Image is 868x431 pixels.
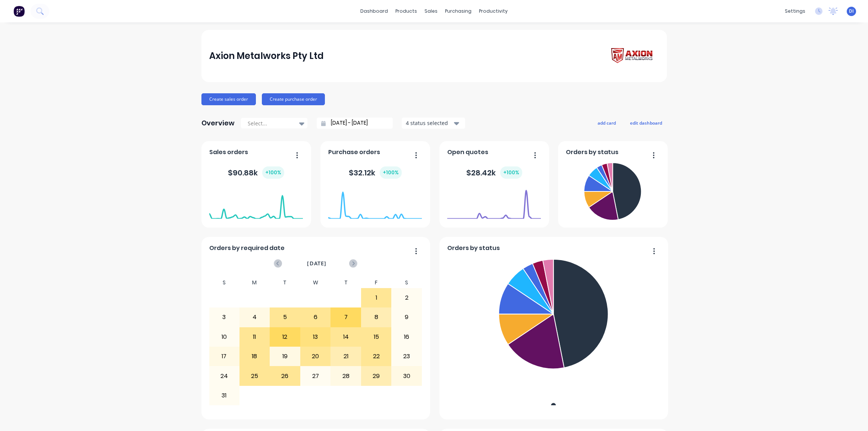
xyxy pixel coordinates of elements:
div: 12 [270,328,300,346]
div: + 100 % [380,166,402,179]
img: Axion Metalworks Pty Ltd [607,46,659,67]
div: 25 [240,366,270,385]
div: T [270,277,300,288]
div: 22 [361,347,391,366]
button: Create purchase order [262,93,325,105]
div: + 100 % [500,166,522,179]
div: T [330,277,361,288]
span: Purchase orders [328,148,380,157]
div: 21 [331,347,361,366]
div: 20 [301,347,330,366]
div: 30 [392,366,422,385]
div: 29 [361,366,391,385]
div: products [392,6,421,17]
div: Overview [201,116,235,131]
div: 14 [331,328,361,346]
div: 15 [361,328,391,346]
div: 26 [270,366,300,385]
button: Create sales order [201,93,256,105]
div: 4 [240,308,270,327]
div: $ 90.88k [228,166,284,179]
div: productivity [475,6,511,17]
span: DI [849,8,854,15]
div: 19 [270,347,300,366]
div: 31 [209,386,239,405]
div: 4 status selected [406,119,453,127]
div: 11 [240,328,270,346]
span: Orders by status [566,148,618,157]
div: 5 [270,308,300,327]
div: 27 [301,366,330,385]
div: 6 [301,308,330,327]
div: M [239,277,270,288]
button: edit dashboard [625,118,667,128]
div: settings [781,6,809,17]
div: 24 [209,366,239,385]
div: + 100 % [262,166,284,179]
div: $ 32.12k [349,166,402,179]
div: 17 [209,347,239,366]
div: purchasing [441,6,475,17]
span: [DATE] [307,259,326,268]
div: 9 [392,308,422,327]
div: 3 [209,308,239,327]
div: 13 [301,328,330,346]
a: dashboard [357,6,392,17]
img: Factory [13,6,25,17]
button: add card [593,118,621,128]
div: 23 [392,347,422,366]
div: 1 [361,288,391,307]
button: 4 status selected [402,118,465,129]
div: 10 [209,328,239,346]
span: Open quotes [447,148,488,157]
div: 2 [392,288,422,307]
div: Axion Metalworks Pty Ltd [209,49,324,63]
div: S [209,277,239,288]
div: S [391,277,422,288]
div: $ 28.42k [466,166,522,179]
span: Sales orders [209,148,248,157]
div: 18 [240,347,270,366]
div: F [361,277,392,288]
div: W [300,277,331,288]
div: 28 [331,366,361,385]
div: 8 [361,308,391,327]
div: 16 [392,328,422,346]
div: sales [421,6,441,17]
div: 7 [331,308,361,327]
